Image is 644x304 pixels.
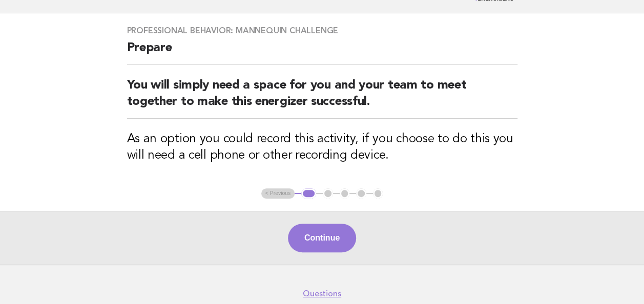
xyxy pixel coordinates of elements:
[303,289,341,299] a: Questions
[127,77,517,119] h2: You will simply need a space for you and your team to meet together to make this energizer succes...
[301,188,316,199] button: 1
[127,40,517,65] h2: Prepare
[127,131,517,164] h3: As an option you could record this activity, if you choose to do this you will need a cell phone ...
[288,224,356,252] button: Continue
[127,26,517,36] h3: Professional behavior: Mannequin challenge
